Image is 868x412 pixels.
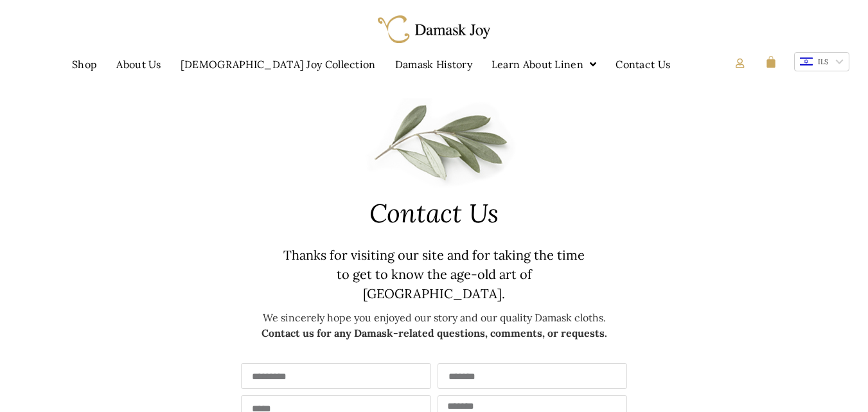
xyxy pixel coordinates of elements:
[107,49,170,79] a: About Us
[215,310,654,325] p: We sincerely hope you enjoyed our story and our quality Damask cloths.
[606,49,680,79] a: Contact Us
[171,49,385,79] a: [DEMOGRAPHIC_DATA] Joy Collection
[818,57,828,66] span: ILS
[385,49,482,79] a: Damask History
[280,246,588,303] h5: Thanks for visiting our site and for taking the time to get to know the age-old art of [GEOGRAPHI...
[261,327,607,339] strong: Contact us for any Damask-related questions, comments, or requests.
[15,49,727,79] nav: Menu
[215,201,654,226] h1: Contact Us
[482,49,606,79] a: Learn About Linen
[62,49,107,79] a: Shop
